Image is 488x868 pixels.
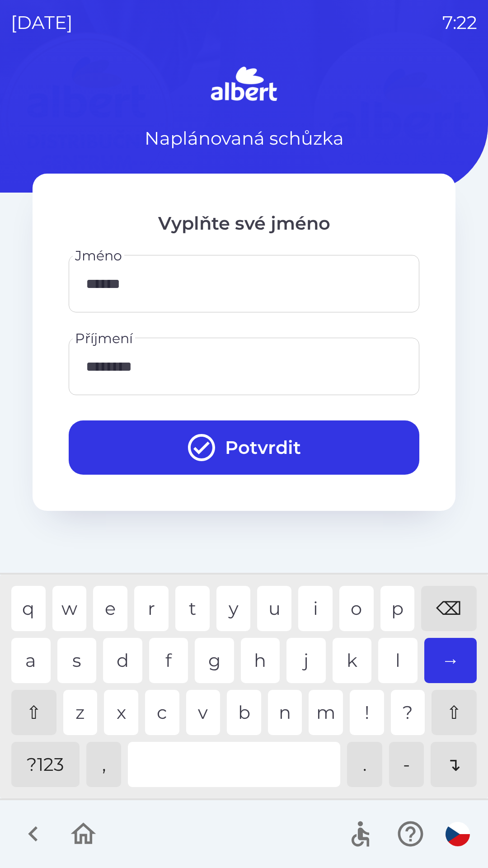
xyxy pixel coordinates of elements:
p: Naplánovaná schůzka [145,125,344,152]
img: Logo [33,63,455,107]
img: cs flag [446,822,470,846]
p: [DATE] [11,9,73,36]
label: Jméno [75,246,122,265]
p: 7:22 [442,9,477,36]
button: Potvrdit [69,420,419,475]
p: Vyplňte své jméno [69,210,419,237]
label: Příjmení [75,329,133,348]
